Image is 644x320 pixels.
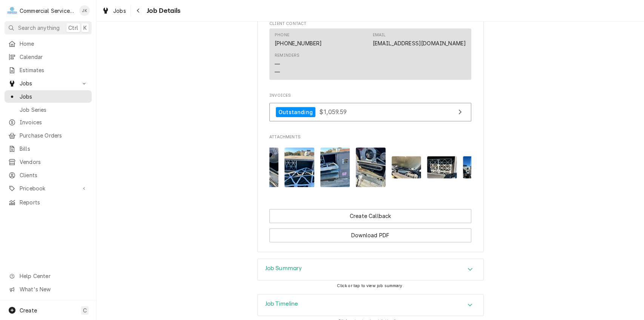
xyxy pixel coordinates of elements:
span: Invoices [20,118,88,126]
span: Calendar [20,53,88,61]
span: What's New [20,285,87,293]
a: Bills [5,142,92,155]
a: View Invoice [269,103,471,121]
a: Purchase Orders [5,129,92,142]
a: Clients [5,169,92,181]
a: Estimates [5,64,92,76]
div: Job Summary [257,258,484,280]
a: Jobs [5,90,92,103]
div: Button Group Row [269,223,471,242]
a: Invoices [5,116,92,128]
span: Help Center [20,272,87,280]
div: Outstanding [276,107,315,117]
a: [PHONE_NUMBER] [275,40,322,46]
div: Email [373,32,386,38]
div: Phone [275,32,289,38]
div: Reminders [275,53,300,76]
div: Email [373,32,466,47]
div: Button Group Row [269,209,471,223]
a: Vendors [5,156,92,168]
div: C [7,5,17,16]
a: Home [5,37,92,50]
span: Search anything [18,24,60,32]
span: $1,059.59 [319,108,346,116]
span: Vendors [20,158,88,166]
span: Home [20,40,88,48]
span: Create [20,307,37,314]
a: Job Series [5,104,92,116]
a: Calendar [5,51,92,63]
span: Job Series [20,106,88,114]
button: Create Callback [269,209,471,223]
div: Invoices [269,93,471,125]
span: Invoices [269,93,471,99]
button: Search anythingCtrlK [5,21,92,34]
img: VknEMMOtRuuct44o6VRs [320,147,350,187]
button: Navigate back [132,5,144,17]
span: K [83,24,87,32]
a: [EMAIL_ADDRESS][DOMAIN_NAME] [373,40,466,46]
a: Go to What's New [5,283,92,295]
div: Phone [275,32,322,47]
span: Attachments [269,142,471,193]
div: Commercial Service Co. [20,7,75,15]
img: BZ8glL0dTkGcq1WZtcLo [392,156,421,178]
a: Go to Jobs [5,77,92,90]
a: Reports [5,196,92,209]
a: Go to Help Center [5,270,92,282]
span: Jobs [20,79,77,87]
span: Attachments [269,134,471,140]
div: JK [79,5,90,16]
div: Client Contact List [269,28,471,83]
div: Client Contact [269,21,471,83]
div: Attachments [269,134,471,193]
span: Job Details [144,6,181,16]
a: Jobs [99,5,129,17]
h3: Job Summary [265,265,302,272]
span: Client Contact [269,21,471,27]
span: Reports [20,198,88,206]
span: Estimates [20,66,88,74]
span: Pricebook [20,184,77,192]
span: Ctrl [68,24,78,32]
div: Job Timeline [257,294,484,316]
img: jN8VcEO5Sa2wYg3H0ISf [356,147,386,187]
span: Purchase Orders [20,131,88,139]
span: Jobs [20,93,88,100]
span: C [83,306,87,314]
button: Accordion Details Expand Trigger [258,294,483,315]
button: Accordion Details Expand Trigger [258,259,483,280]
img: Vi2ihwe8RnWL8aPYOtp7 [427,156,457,178]
button: Download PDF [269,228,471,242]
div: — [275,60,280,68]
span: Clients [20,171,88,179]
div: Accordion Header [258,294,483,315]
span: Bills [20,145,88,153]
div: John Key's Avatar [79,5,90,16]
div: Contact [269,28,471,80]
a: Go to Pricebook [5,182,92,195]
img: nfIuJLJTsionsXeBI6Kw [463,156,493,178]
span: Click or tap to view job summary. [337,283,403,288]
div: — [275,68,280,76]
div: Reminders [275,53,300,59]
div: Accordion Header [258,259,483,280]
div: Button Group [269,209,471,242]
img: O98EMW81RTyjPTKtCr2z [284,147,314,187]
h3: Job Timeline [265,300,298,308]
div: Commercial Service Co.'s Avatar [7,5,17,16]
span: Jobs [113,7,126,15]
